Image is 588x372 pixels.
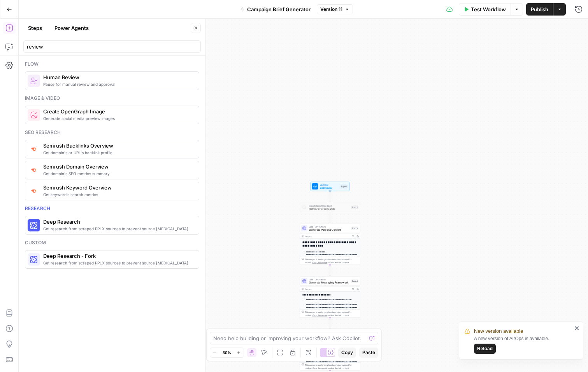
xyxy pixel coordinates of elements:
div: Seo research [25,129,199,136]
img: v3j4otw2j2lxnxfkcl44e66h4fup [30,188,38,194]
span: Get domain's or URL's backlink profile [43,149,193,156]
span: Generate Messaging Framework [309,281,349,285]
div: WorkflowSet InputsInputs [300,182,360,191]
button: Version 11 [317,4,353,14]
span: LLM · GPT-5 Nano [309,278,349,281]
div: This output is too large & has been abbreviated for review. to view the full content. [305,363,358,370]
span: Campaign Brief Generator [247,5,311,13]
span: Get research from scraped PPLX sources to prevent source [MEDICAL_DATA] [43,226,193,232]
span: Generate social media preview images [43,115,193,122]
span: Paste [362,349,375,356]
span: Version 11 [320,6,342,13]
span: Get keyword’s search metrics [43,191,193,198]
span: Semrush Keyword Overview [43,184,193,191]
button: Campaign Brief Generator [235,3,315,16]
span: Deep Research [43,218,193,226]
span: 50% [223,349,231,356]
g: Edge from step_2 to step_3 [330,212,331,223]
div: Image & video [25,95,199,102]
button: Reload [474,344,496,354]
span: Copy [341,349,353,356]
div: Search Knowledge BaseRetrieve Persona DataStep 2 [300,203,360,212]
span: Copy the output [312,261,327,264]
span: Reload [477,345,493,352]
span: Human Review [43,73,193,81]
img: 3lyvnidk9veb5oecvmize2kaffdg [30,146,38,152]
div: Flow [25,61,199,68]
button: Paste [359,348,378,358]
img: 4e4w6xi9sjogcjglmt5eorgxwtyu [30,167,38,173]
span: Pause for manual review and approval [43,81,193,87]
div: Output [305,235,349,238]
button: Steps [23,22,47,34]
div: This output is too large & has been abbreviated for review. to view the full content. [305,311,358,317]
div: Step 4 [351,280,359,283]
span: Copy the output [312,314,327,316]
span: Test Workflow [471,5,506,13]
span: Retrieve Persona Data [309,207,349,211]
input: Search steps [27,43,197,50]
div: Research [25,205,199,212]
button: Copy [338,348,356,358]
button: close [574,325,580,331]
span: LLM · GPT-5 Nano [309,225,349,228]
span: Workflow [320,183,339,186]
span: Publish [531,5,548,13]
span: Set Inputs [320,186,339,190]
span: Copy the output [312,367,327,369]
div: A new version of AirOps is available. [474,335,572,354]
span: Get domain's SEO metrics summary [43,170,193,177]
div: Step 3 [351,227,358,230]
span: Create OpenGraph Image [43,108,193,115]
span: Generate Persona Context [309,228,349,232]
g: Edge from step_4 to step_5 [330,318,331,329]
g: Edge from start to step_2 [330,191,331,202]
button: Test Workflow [459,3,511,16]
div: This output is too large & has been abbreviated for review. to view the full content. [305,258,358,264]
div: Inputs [341,185,348,188]
span: Semrush Domain Overview [43,163,193,170]
button: Publish [526,3,553,16]
span: Deep Research - Fork [43,252,193,260]
span: New version available [474,327,523,335]
div: Output [305,288,349,291]
div: Custom [25,239,199,246]
img: pyizt6wx4h99f5rkgufsmugliyey [30,111,38,119]
button: Power Agents [50,22,93,34]
span: Get research from scraped PPLX sources to prevent source [MEDICAL_DATA] [43,260,193,266]
span: Search Knowledge Base [309,204,349,207]
div: Step 2 [351,206,358,209]
g: Edge from step_3 to step_4 [330,265,331,276]
span: Semrush Backlinks Overview [43,142,193,149]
